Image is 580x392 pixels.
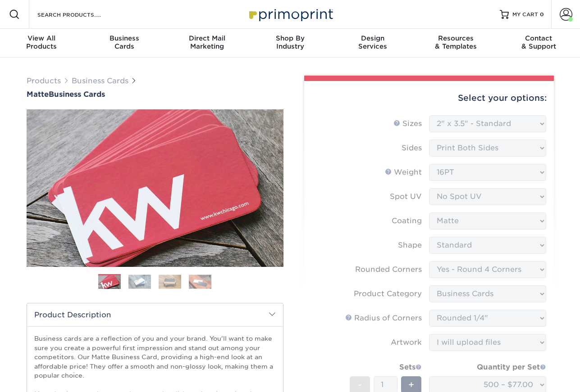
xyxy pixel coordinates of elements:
span: Matte [27,90,49,99]
span: Contact [497,34,580,42]
span: MY CART [512,11,538,18]
a: Shop ByIndustry [249,29,332,58]
a: MatteBusiness Cards [27,90,283,99]
div: & Support [497,34,580,50]
img: Primoprint [245,5,335,24]
h1: Business Cards [27,90,283,99]
a: Contact& Support [497,29,580,58]
div: Industry [249,34,332,50]
img: Matte 01 [27,60,283,316]
div: & Templates [414,34,497,50]
a: Direct MailMarketing [166,29,249,58]
img: Business Cards 02 [128,275,151,288]
a: BusinessCards [83,29,166,58]
a: Resources& Templates [414,29,497,58]
a: Business Cards [72,77,128,85]
div: Services [331,34,414,50]
a: DesignServices [331,29,414,58]
a: Products [27,77,61,85]
h2: Product Description [27,303,283,326]
span: Resources [414,34,497,42]
div: Marketing [166,34,249,50]
span: Design [331,34,414,42]
span: Direct Mail [166,34,249,42]
img: Business Cards 01 [98,271,121,293]
input: SEARCH PRODUCTS..... [37,9,124,20]
span: 0 [540,11,544,18]
span: Business [83,34,166,42]
div: Cards [83,34,166,50]
img: Business Cards 03 [159,275,181,288]
div: Select your options: [311,81,547,115]
span: Shop By [249,34,332,42]
iframe: Intercom live chat [549,361,571,383]
img: Business Cards 04 [189,275,211,288]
